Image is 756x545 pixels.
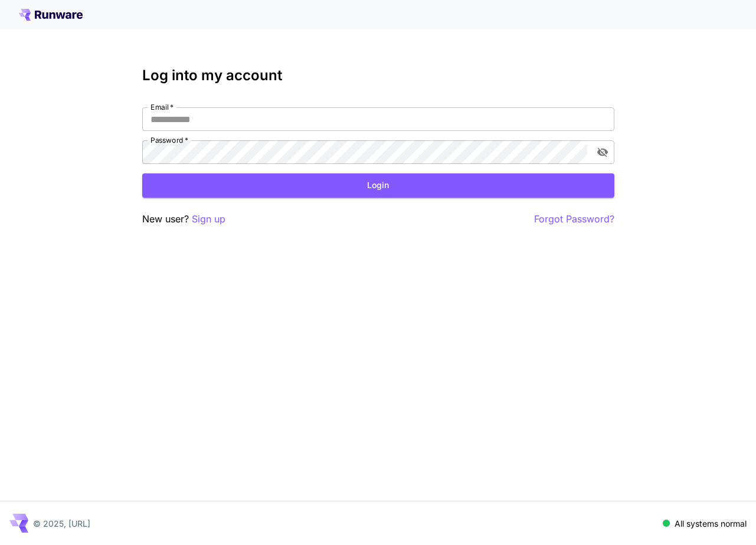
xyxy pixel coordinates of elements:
button: Forgot Password? [534,212,614,226]
button: toggle password visibility [592,142,613,163]
p: New user? [142,212,225,226]
label: Password [150,135,188,145]
label: Email [150,102,174,112]
p: © 2025, [URL] [33,517,90,530]
h3: Log into my account [142,67,614,84]
button: Sign up [192,212,225,226]
button: Login [142,173,614,198]
p: All systems normal [675,517,747,530]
